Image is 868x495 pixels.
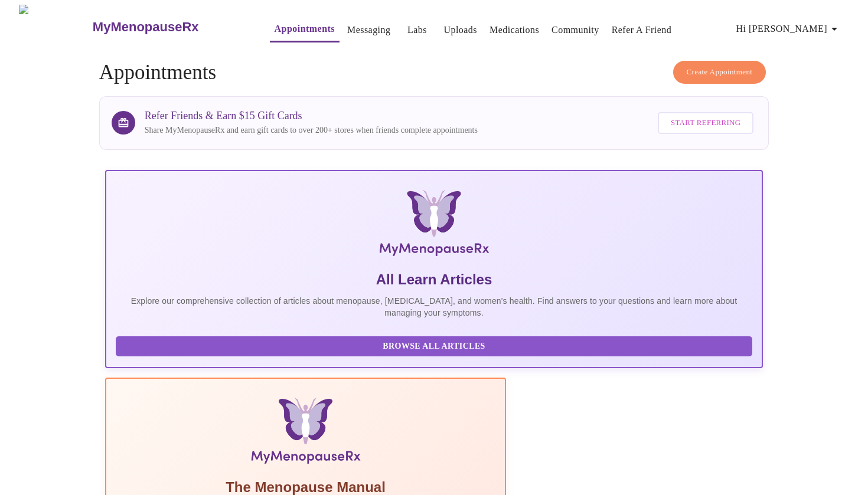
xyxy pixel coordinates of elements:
a: Medications [490,22,539,38]
button: Browse All Articles [116,336,753,357]
span: Start Referring [671,116,740,130]
img: Menopause Manual [176,398,435,468]
button: Uploads [439,18,482,42]
span: Browse All Articles [128,339,741,354]
a: Uploads [443,22,477,38]
img: MyMenopauseRx Logo [19,5,91,49]
button: Messaging [342,18,395,42]
span: Hi [PERSON_NAME] [736,21,841,37]
a: Messaging [347,22,390,38]
p: Explore our comprehensive collection of articles about menopause, [MEDICAL_DATA], and women's hea... [116,295,753,319]
button: Medications [485,18,544,42]
a: Appointments [275,21,335,37]
button: Refer a Friend [607,18,677,42]
h5: All Learn Articles [116,270,753,289]
img: MyMenopauseRx Logo [214,190,654,261]
button: Community [547,18,604,42]
h3: Refer Friends & Earn $15 Gift Cards [145,110,478,122]
a: MyMenopauseRx [91,6,246,48]
span: Create Appointment [687,65,753,79]
h3: MyMenopauseRx [93,19,199,35]
a: Start Referring [655,106,756,140]
button: Labs [398,18,436,42]
button: Create Appointment [673,61,766,84]
a: Community [552,22,599,38]
a: Labs [407,22,427,38]
button: Start Referring [658,112,753,134]
p: Share MyMenopauseRx and earn gift cards to over 200+ stores when friends complete appointments [145,124,478,136]
button: Appointments [270,17,340,42]
a: Refer a Friend [612,22,672,38]
h4: Appointments [99,61,769,84]
a: Browse All Articles [116,340,756,350]
button: Hi [PERSON_NAME] [732,17,846,41]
